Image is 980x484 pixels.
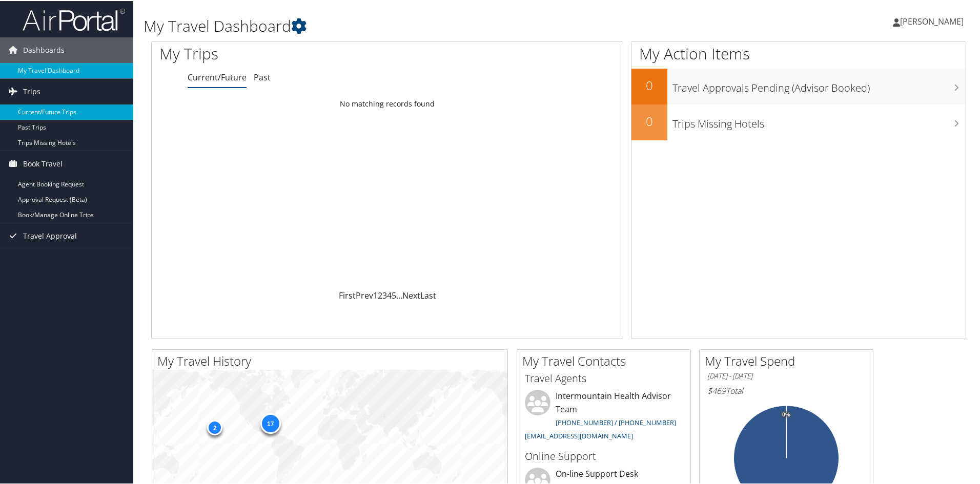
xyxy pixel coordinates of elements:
[144,14,697,36] h1: My Travel Dashboard
[522,351,690,369] h2: My Travel Contacts
[378,289,382,300] a: 2
[157,351,507,369] h2: My Travel History
[23,222,77,248] span: Travel Approval
[420,289,436,300] a: Last
[207,419,222,434] div: 2
[707,384,865,395] h6: Total
[373,289,378,300] a: 1
[520,389,688,444] li: Intermountain Health Advisor Team
[525,448,683,462] h3: Online Support
[631,112,667,129] h2: 0
[893,5,974,36] a: [PERSON_NAME]
[672,75,966,94] h3: Travel Approvals Pending (Advisor Booked)
[707,384,726,395] span: $469
[782,411,790,417] tspan: 0%
[402,289,420,300] a: Next
[356,289,373,300] a: Prev
[23,7,125,31] img: airportal-logo.png
[23,150,63,176] span: Book Travel
[188,71,247,82] a: Current/Future
[392,289,396,300] a: 5
[525,430,633,439] a: [EMAIL_ADDRESS][DOMAIN_NAME]
[339,289,356,300] a: First
[900,15,964,26] span: [PERSON_NAME]
[631,42,966,64] h1: My Action Items
[705,351,873,369] h2: My Travel Spend
[707,370,865,380] h6: [DATE] - [DATE]
[631,68,966,103] a: 0Travel Approvals Pending (Advisor Booked)
[152,94,623,112] td: No matching records found
[556,417,676,426] a: [PHONE_NUMBER] / [PHONE_NUMBER]
[159,42,419,64] h1: My Trips
[260,412,280,433] div: 17
[254,71,271,82] a: Past
[382,289,387,300] a: 3
[631,103,966,139] a: 0Trips Missing Hotels
[23,36,65,62] span: Dashboards
[672,111,966,130] h3: Trips Missing Hotels
[23,78,40,103] span: Trips
[387,289,392,300] a: 4
[525,370,683,385] h3: Travel Agents
[631,76,667,93] h2: 0
[396,289,402,300] span: …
